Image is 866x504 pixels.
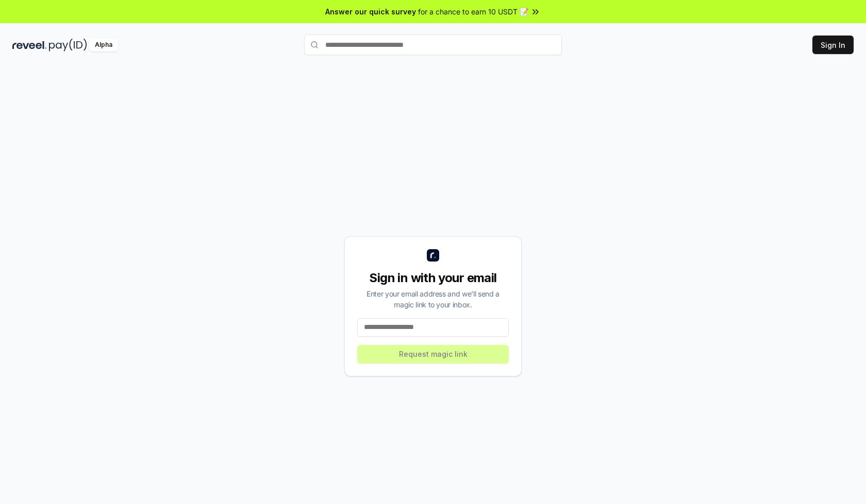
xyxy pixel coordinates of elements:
[357,270,509,286] div: Sign in with your email
[427,249,439,262] img: logo_small
[357,288,509,310] div: Enter your email address and we’ll send a magic link to your inbox.
[325,6,416,17] span: Answer our quick survey
[49,39,87,51] img: pay_id
[812,36,854,54] button: Sign In
[89,39,118,51] div: Alpha
[12,39,47,51] img: reveel_dark
[418,6,528,17] span: for a chance to earn 10 USDT 📝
